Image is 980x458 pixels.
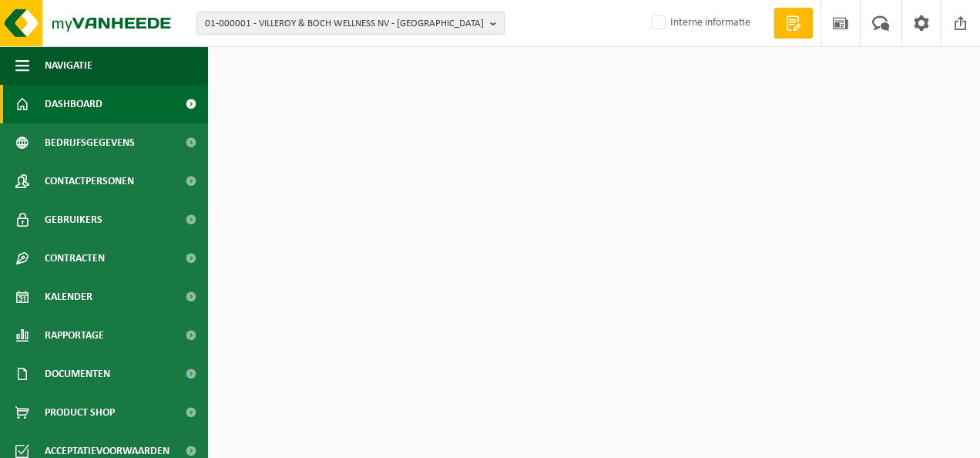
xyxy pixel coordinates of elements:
span: Navigatie [45,46,92,85]
span: Bedrijfsgegevens [45,123,135,162]
span: 01-000001 - VILLEROY & BOCH WELLNESS NV - [GEOGRAPHIC_DATA] [205,12,484,35]
span: Dashboard [45,85,102,123]
span: Rapportage [45,316,104,355]
span: Contactpersonen [45,162,134,200]
label: Interne informatie [649,12,750,35]
button: 01-000001 - VILLEROY & BOCH WELLNESS NV - [GEOGRAPHIC_DATA] [196,12,505,35]
span: Gebruikers [45,200,102,239]
span: Product Shop [45,393,115,432]
span: Contracten [45,239,105,278]
span: Kalender [45,278,92,316]
span: Documenten [45,355,110,393]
